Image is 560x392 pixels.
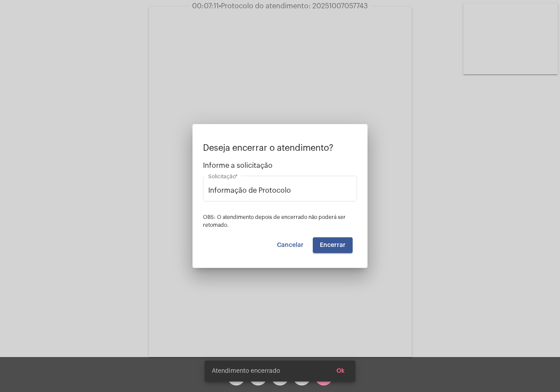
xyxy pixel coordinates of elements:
span: OBS: O atendimento depois de encerrado não poderá ser retomado. [203,215,346,228]
span: Encerrar [320,242,346,248]
button: Encerrar [313,237,353,253]
span: Cancelar [277,242,304,248]
span: Atendimento encerrado [212,367,280,375]
span: Informe a solicitação [203,162,357,170]
input: Buscar solicitação [208,187,352,194]
span: Protocolo do atendimento: 20251007057743 [219,3,368,10]
span: 00:07:11 [192,3,219,10]
button: Cancelar [270,237,311,253]
span: Ok [336,368,345,374]
p: Deseja encerrar o atendimento? [203,143,357,153]
span: • [219,3,221,10]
